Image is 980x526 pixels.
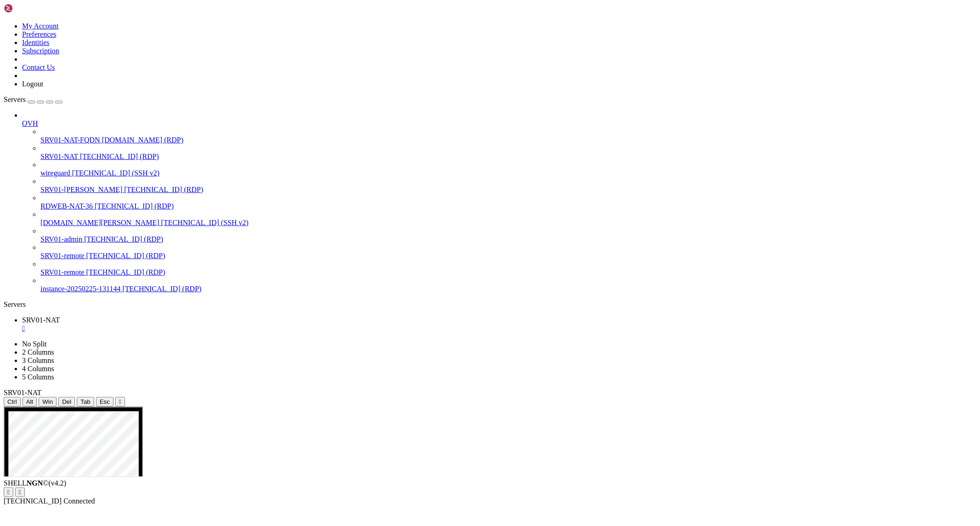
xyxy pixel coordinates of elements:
a: Preferences [22,30,57,38]
a:  [22,324,976,333]
button: Del [58,397,75,407]
button:  [4,487,13,497]
span: [TECHNICAL_ID] (RDP) [95,202,174,210]
a: [DOMAIN_NAME][PERSON_NAME] [TECHNICAL_ID] (SSH v2) [40,219,976,227]
a: OVH [22,119,976,128]
a: SRV01-NAT [TECHNICAL_ID] (RDP) [40,153,976,161]
a: Servers [4,96,62,103]
button:  [115,397,125,407]
span: SHELL © [4,479,66,487]
span: Esc [100,398,110,405]
a: Contact Us [22,63,55,71]
li: RDWEB-NAT-36 [TECHNICAL_ID] (RDP) [40,194,976,210]
li: SRV01-remote [TECHNICAL_ID] (RDP) [40,243,976,260]
button: Win [39,397,57,407]
a: SRV01-NAT [22,316,976,333]
b: NGN [27,479,43,487]
a: 5 Columns [22,373,54,381]
span: Servers [4,96,26,103]
span: [TECHNICAL_ID] (RDP) [84,235,163,243]
span: [TECHNICAL_ID] (SSH v2) [72,169,159,177]
a: instance-20250225-131144 [TECHNICAL_ID] (RDP) [40,285,976,293]
a: Logout [22,80,43,88]
span: [DOMAIN_NAME] (RDP) [102,136,183,144]
a: SRV01-NAT-FQDN [DOMAIN_NAME] (RDP) [40,136,976,144]
span: SRV01-[PERSON_NAME] [40,186,122,193]
span: instance-20250225-131144 [40,285,120,293]
button: Esc [96,397,113,407]
a: 4 Columns [22,365,54,373]
a: RDWEB-NAT-36 [TECHNICAL_ID] (RDP) [40,202,976,210]
span: OVH [22,119,38,127]
li: instance-20250225-131144 [TECHNICAL_ID] (RDP) [40,277,976,293]
a: wireguard [TECHNICAL_ID] (SSH v2) [40,169,976,177]
div:  [119,398,121,405]
a: SRV01-remote [TECHNICAL_ID] (RDP) [40,268,976,277]
span: SRV01-NAT [4,389,41,396]
a: SRV01-[PERSON_NAME] [TECHNICAL_ID] (RDP) [40,186,976,194]
span: SRV01-admin [40,235,82,243]
a: Identities [22,39,50,46]
span: SRV01-remote [40,268,85,276]
li: SRV01-remote [TECHNICAL_ID] (RDP) [40,260,976,277]
span: Del [62,398,71,405]
span: Alt [26,398,34,405]
span: Tab [80,398,91,405]
a: Subscription [22,47,59,55]
li: OVH [22,111,976,293]
li: SRV01-NAT [TECHNICAL_ID] (RDP) [40,144,976,161]
div:  [19,489,21,496]
li: [DOMAIN_NAME][PERSON_NAME] [TECHNICAL_ID] (SSH v2) [40,210,976,227]
div: Servers [4,300,976,309]
span: [TECHNICAL_ID] (RDP) [86,252,165,260]
span: SRV01-remote [40,252,85,260]
li: SRV01-[PERSON_NAME] [TECHNICAL_ID] (RDP) [40,177,976,194]
li: SRV01-admin [TECHNICAL_ID] (RDP) [40,227,976,243]
a: 2 Columns [22,348,54,356]
span: wireguard [40,169,70,177]
span: 4.2.0 [49,479,67,487]
div:  [7,489,10,496]
span: [TECHNICAL_ID] (RDP) [124,186,203,193]
span: Win [42,398,53,405]
a: SRV01-remote [TECHNICAL_ID] (RDP) [40,252,976,260]
button: Ctrl [4,397,21,407]
span: [DOMAIN_NAME][PERSON_NAME] [40,219,159,226]
span: SRV01-NAT-FQDN [40,136,100,144]
li: wireguard [TECHNICAL_ID] (SSH v2) [40,161,976,177]
button: Alt [23,397,37,407]
span: [TECHNICAL_ID] (RDP) [80,153,159,160]
span: RDWEB-NAT-36 [40,202,93,210]
img: Shellngn [4,4,57,13]
a: My Account [22,22,59,30]
li: SRV01-NAT-FQDN [DOMAIN_NAME] (RDP) [40,128,976,144]
a: 3 Columns [22,356,54,364]
span: Connected [63,497,95,505]
span: [TECHNICAL_ID] (SSH v2) [161,219,249,226]
span: [TECHNICAL_ID] (RDP) [86,268,165,276]
span: SRV01-NAT [40,153,78,160]
span: [TECHNICAL_ID] (RDP) [122,285,201,293]
a: SRV01-admin [TECHNICAL_ID] (RDP) [40,235,976,243]
a: No Split [22,340,47,348]
span: [TECHNICAL_ID] [4,497,62,505]
button: Tab [77,397,94,407]
span: Ctrl [7,398,17,405]
span: SRV01-NAT [22,316,60,324]
button:  [15,487,25,497]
